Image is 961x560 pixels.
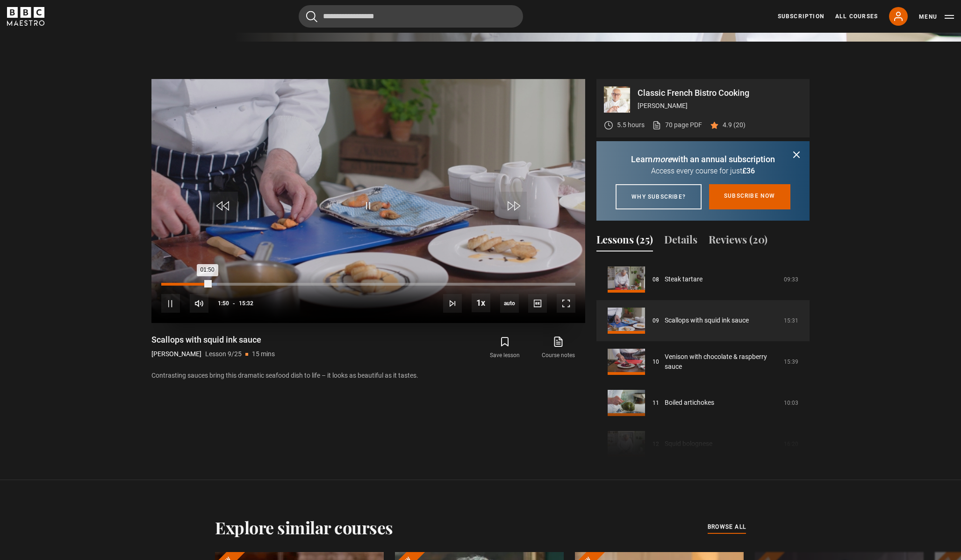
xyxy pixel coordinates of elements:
[215,517,393,537] h2: Explore similar courses
[653,154,672,164] i: more
[205,349,242,359] p: Lesson 9/25
[665,398,714,408] a: Boiled artichokes
[151,79,585,323] video-js: Video Player
[218,295,229,312] span: 1:50
[252,349,275,359] p: 15 mins
[617,120,645,130] p: 5.5 hours
[709,184,790,209] a: Subscribe now
[608,153,798,165] p: Learn with an annual subscription
[299,5,523,28] input: Search
[708,522,746,531] span: browse all
[664,232,697,251] button: Details
[742,166,755,175] span: £36
[665,352,778,372] a: Venison with chocolate & raspberry sauce
[233,300,235,307] span: -
[652,120,702,130] a: 70 page PDF
[723,120,746,130] p: 4.9 (20)
[161,283,575,286] div: Progress Bar
[835,12,878,21] a: All Courses
[708,522,746,532] a: browse all
[190,294,208,313] button: Mute
[616,184,702,209] a: Why subscribe?
[151,371,585,381] p: Contrasting sauces bring this dramatic seafood dish to life – it looks as beautiful as it tastes.
[443,294,462,313] button: Next Lesson
[919,12,954,22] button: Toggle navigation
[778,12,824,21] a: Subscription
[239,295,253,312] span: 15:32
[638,89,802,97] p: Classic French Bistro Cooking
[528,294,547,313] button: Captions
[608,165,798,177] p: Access every course for just
[306,11,317,22] button: Submit the search query
[500,294,519,313] div: Current quality: 720p
[665,316,749,325] a: Scallops with squid ink sauce
[500,294,519,313] span: auto
[161,294,180,313] button: Pause
[638,101,802,111] p: [PERSON_NAME]
[557,294,575,313] button: Fullscreen
[472,294,490,312] button: Playback Rate
[151,334,275,345] h1: Scallops with squid ink sauce
[596,232,653,251] button: Lessons (25)
[7,7,44,26] svg: BBC Maestro
[532,334,585,361] a: Course notes
[151,349,201,359] p: [PERSON_NAME]
[478,334,531,361] button: Save lesson
[665,274,703,284] a: Steak tartare
[709,232,767,251] button: Reviews (20)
